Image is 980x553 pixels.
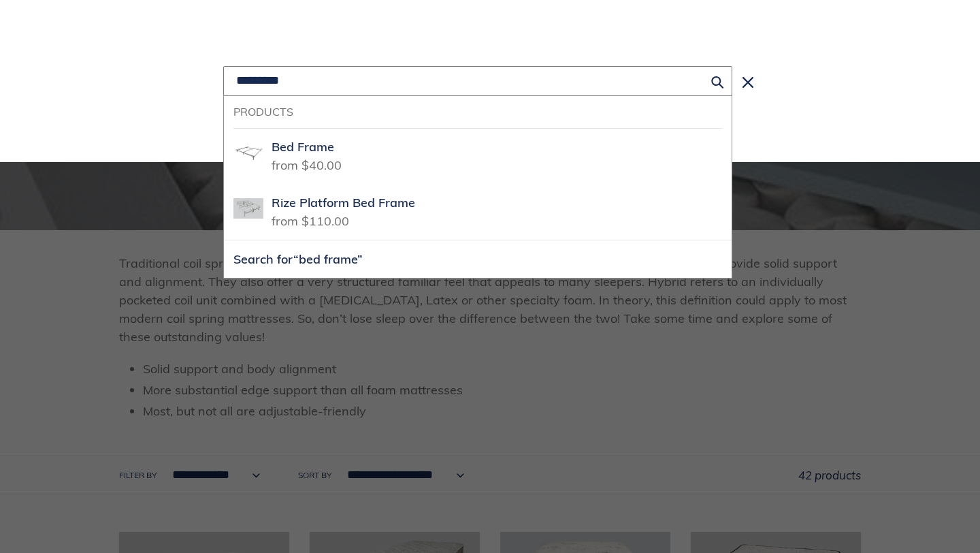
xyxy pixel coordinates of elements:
[224,128,732,184] a: standard-bed-frameBed Framefrom $40.00
[223,66,732,96] input: Search
[233,106,722,118] h3: Products
[272,153,342,173] span: from $40.00
[272,140,334,155] span: Bed Frame
[233,193,263,223] img: Rize Platform Bed Frame
[233,138,263,168] img: standard-bed-frame
[272,195,415,211] span: Rize Platform Bed Frame
[224,240,732,278] button: Search for“bed frame”
[272,209,349,229] span: from $110.00
[224,184,732,240] a: Rize Platform Bed FrameRize Platform Bed Framefrom $110.00
[293,251,363,267] span: “bed frame”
